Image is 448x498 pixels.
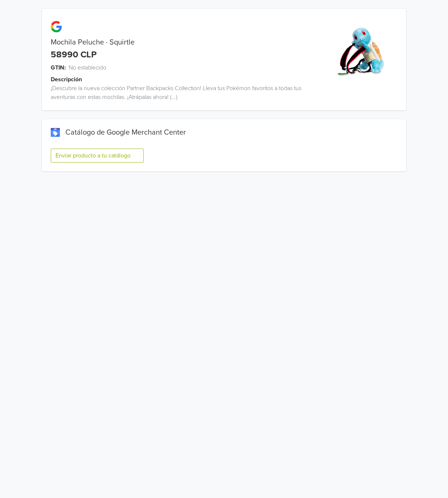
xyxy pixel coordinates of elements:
button: Enviar producto a tu catálogo [51,149,144,163]
div: Descripción [51,75,324,84]
div: ¡Descubre la nueva colección Partner Backpacks Collection! Lleva tus Pokémon favoritos a todas tu... [42,84,315,102]
div: Catálogo de Google Merchant Center [51,128,397,137]
div: 58990 CLP [51,50,97,60]
img: product_image [333,24,388,79]
div: Mochila Peluche · Squirtle [42,38,315,47]
span: GTIN: [51,63,66,72]
span: No establecido [69,63,106,72]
